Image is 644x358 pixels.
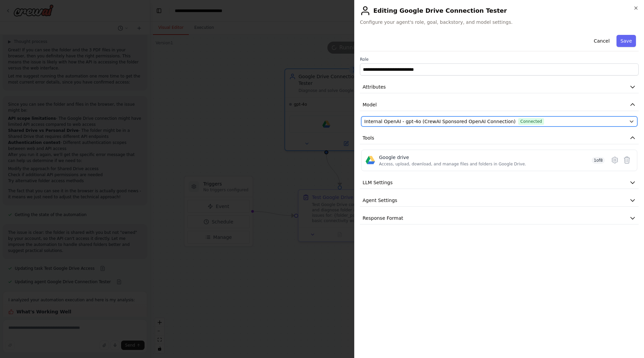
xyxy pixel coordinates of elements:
[518,118,544,125] span: Connected
[366,155,375,165] img: Google drive
[364,118,516,125] span: Internal OpenAI - gpt-4o (CrewAI Sponsored OpenAI Connection)
[360,194,639,207] button: Agent Settings
[592,157,605,164] span: 1 of 8
[360,19,639,25] span: Configure your agent's role, goal, backstory, and model settings.
[360,99,639,111] button: Model
[616,35,636,47] button: Save
[379,154,526,161] div: Google drive
[363,84,386,90] span: Attributes
[379,161,526,167] div: Access, upload, download, and manage files and folders in Google Drive.
[363,179,393,186] span: LLM Settings
[363,215,403,221] span: Response Format
[360,57,639,62] label: Role
[621,154,633,166] button: Delete tool
[363,135,374,141] span: Tools
[609,154,621,166] button: Configure tool
[360,212,639,224] button: Response Format
[360,81,639,93] button: Attributes
[360,176,639,189] button: LLM Settings
[360,5,639,16] h2: Editing Google Drive Connection Tester
[590,35,613,47] button: Cancel
[363,101,377,108] span: Model
[360,132,639,144] button: Tools
[361,116,637,126] button: Internal OpenAI - gpt-4o (CrewAI Sponsored OpenAI Connection)Connected
[363,197,397,204] span: Agent Settings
